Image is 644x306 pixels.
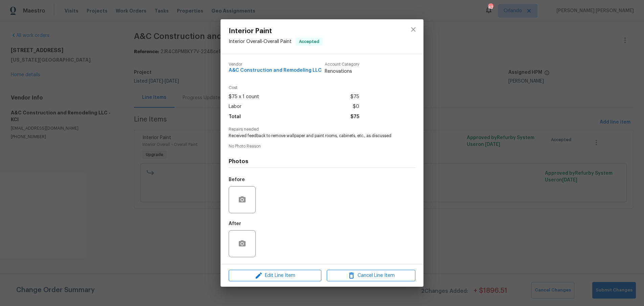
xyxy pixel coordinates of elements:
span: Interior Paint [229,27,323,35]
span: Vendor [229,62,322,67]
h4: Photos [229,158,415,165]
h5: Before [229,177,245,182]
button: close [405,21,421,38]
span: Edit Line Item [231,271,319,280]
span: Interior Overall - Overall Paint [229,39,292,44]
span: Received feedback to remove wallpaper and paint rooms, cabinets, etc., as discussed [229,133,397,139]
span: A&C Construction and Remodeling LLC [229,68,322,73]
span: $75 [350,92,359,102]
span: Account Category [325,62,359,67]
span: $0 [353,102,359,112]
button: Edit Line Item [229,270,321,282]
span: Cancel Line Item [329,271,413,280]
span: Labor [229,102,241,112]
span: Accepted [296,38,322,45]
div: 43 [488,4,493,11]
h5: After [229,221,241,226]
span: $75 [350,112,359,122]
span: Total [229,112,241,122]
span: Renovations [325,68,359,75]
span: Cost [229,86,359,90]
span: $75 x 1 count [229,92,259,102]
button: Cancel Line Item [327,270,415,282]
span: No Photo Reason [229,144,415,149]
span: Repairs needed [229,127,415,132]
